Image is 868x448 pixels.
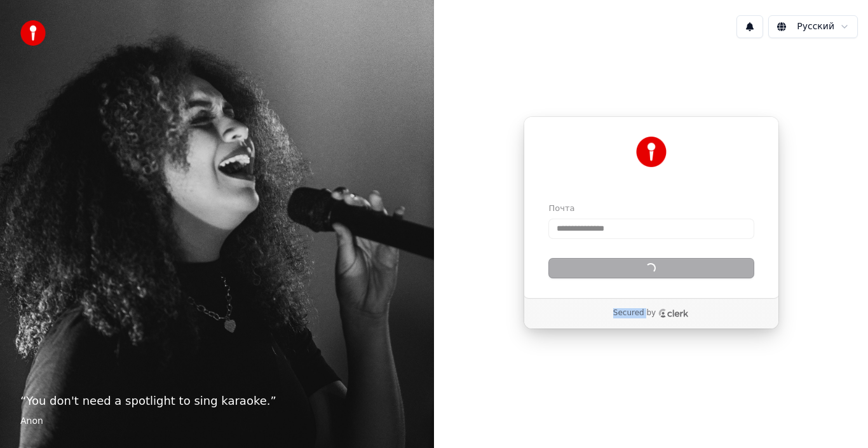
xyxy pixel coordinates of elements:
img: youka [20,20,46,46]
footer: Anon [20,415,414,428]
img: Youka [636,137,667,167]
p: Secured by [613,308,656,318]
a: Clerk logo [658,309,689,318]
p: “ You don't need a spotlight to sing karaoke. ” [20,392,414,410]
